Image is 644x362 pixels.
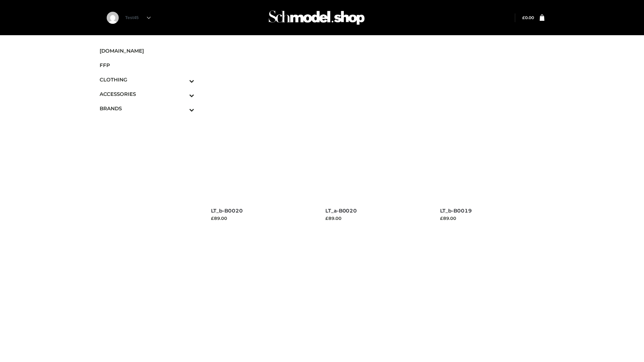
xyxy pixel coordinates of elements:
[171,87,194,101] button: Toggle Submenu
[440,207,472,214] a: LT_b-B0019
[522,15,534,20] a: £0.00
[171,101,194,116] button: Toggle Submenu
[266,4,367,31] img: Schmodel Admin 964
[325,207,357,214] a: LT_a-B0020
[100,72,194,87] a: CLOTHINGToggle Submenu
[100,47,194,55] span: [DOMAIN_NAME]
[211,215,316,222] div: £89.00
[100,44,194,58] a: [DOMAIN_NAME]
[440,223,465,228] a: Read more
[100,76,194,83] span: CLOTHING
[100,101,194,116] a: BRANDSToggle Submenu
[100,61,194,69] span: FFP
[100,58,194,72] a: FFP
[522,15,525,20] span: £
[125,15,151,20] a: Test45
[325,215,430,222] div: £89.00
[211,223,236,228] a: Read more
[440,215,545,222] div: £89.00
[325,223,350,228] a: Read more
[100,87,194,101] a: ACCESSORIESToggle Submenu
[522,15,534,20] bdi: 0.00
[171,72,194,87] button: Toggle Submenu
[211,207,243,214] a: LT_b-B0020
[100,105,194,112] span: BRANDS
[100,90,194,98] span: ACCESSORIES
